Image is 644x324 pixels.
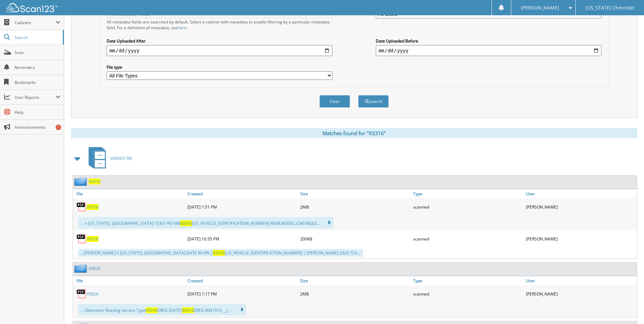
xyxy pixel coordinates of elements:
div: 2MB [298,200,411,214]
button: Clear [319,95,350,108]
span: 93316 [213,250,225,256]
a: 93316 [87,236,98,242]
img: scan123-logo-white.svg [7,3,58,12]
span: Cabinets [15,20,56,25]
input: end [376,45,602,56]
span: 93316 [180,220,192,226]
div: scanned [411,287,524,301]
a: 93316 [87,204,98,210]
span: Scan [15,50,60,55]
a: 95826 [89,266,100,271]
span: [US_STATE] Chevrolet [586,6,634,10]
span: 93316 [146,307,158,313]
div: 2MB [298,287,411,301]
a: SERVICE RO [85,145,132,172]
a: Size [298,276,411,285]
a: Created [186,189,298,198]
span: [PERSON_NAME] [521,6,559,10]
div: scanned [411,200,524,214]
span: 93316 [182,307,194,313]
div: [PERSON_NAME] [524,232,637,246]
a: 95826 [87,291,98,297]
label: Date Uploaded After [107,38,332,44]
label: Date Uploaded Before [376,38,602,44]
div: 1 [56,125,61,130]
button: Search [358,95,389,108]
a: 93316 [89,179,100,184]
span: Search [15,35,59,40]
img: folder2.png [74,264,89,273]
a: File [73,189,186,198]
div: [PERSON_NAME] [524,287,637,301]
a: Type [411,189,524,198]
span: SERVICE RO [110,156,132,161]
div: [DATE] 1:51 PM [186,200,298,214]
div: ... » [US_STATE], [GEOGRAPHIC_DATA] 15301 RO VIN [US_VEHICLE_IDENTIFICATION_NUMBER] REAR MODEL CH... [78,217,333,229]
a: Size [298,189,411,198]
div: ...[PERSON_NAME] ¢ [US_STATE], [GEOGRAPHIC_DATA] DATE IN VIN | [US_VEHICLE_IDENTIFICATION_NUMBER]... [78,249,363,257]
a: Type [411,276,524,285]
div: All metadata fields are searched by default. Select a cabinet with metadata to enable filtering b... [107,19,332,31]
img: folder2.png [74,177,89,186]
a: File [73,276,186,285]
span: Reminders [15,65,60,70]
a: User [524,276,637,285]
div: [DATE] 1:17 PM [186,287,298,301]
div: scanned [411,232,524,246]
span: User Reports [15,94,56,100]
span: Help [15,109,60,115]
div: 200KB [298,232,411,246]
img: PDF.png [76,234,87,244]
a: Created [186,276,298,285]
span: Bookmarks [15,79,60,85]
label: File type [107,64,332,70]
div: ... Odometer Reading Service Type ZREG [DATE] ZREG 4041510 __| ... [78,304,246,316]
div: [DATE] 10:35 PM [186,232,298,246]
img: PDF.png [76,202,87,212]
img: PDF.png [76,289,87,299]
div: Matches found for "93316" [71,128,637,138]
input: start [107,45,332,56]
span: Announcements [15,124,60,130]
a: here [178,25,187,31]
a: User [524,189,637,198]
div: [PERSON_NAME] [524,200,637,214]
